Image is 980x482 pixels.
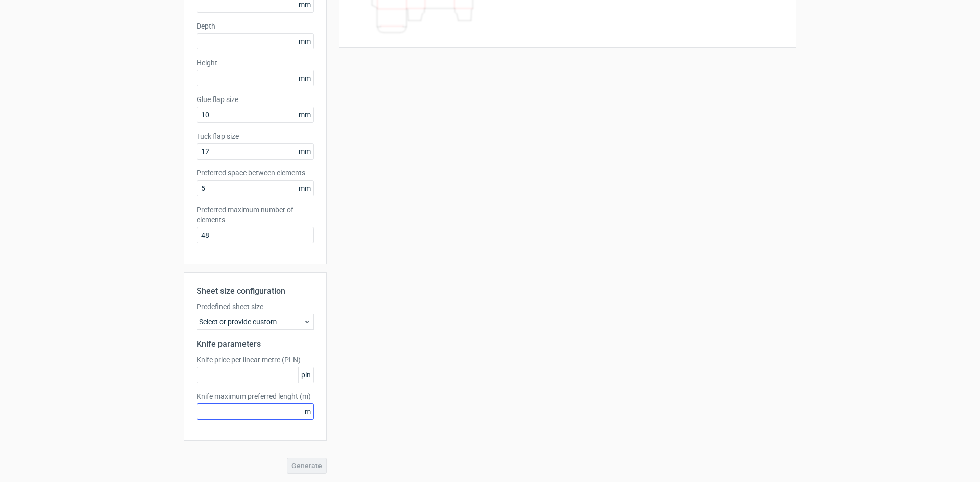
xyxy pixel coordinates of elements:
[197,94,314,105] label: Glue flap size
[296,70,313,86] span: mm
[296,34,313,49] span: mm
[197,168,314,178] label: Preferred space between elements
[296,144,313,159] span: mm
[197,391,314,401] label: Knife maximum preferred lenght (m)
[197,131,314,141] label: Tuck flap size
[197,21,314,31] label: Depth
[197,205,314,225] label: Preferred maximum number of elements
[197,58,314,68] label: Height
[197,314,314,330] div: Select or provide custom
[197,354,314,365] label: Knife price per linear metre (PLN)
[302,404,313,419] span: m
[298,367,313,383] span: pln
[197,338,314,350] h2: Knife parameters
[296,107,313,122] span: mm
[197,301,314,312] label: Predefined sheet size
[296,181,313,196] span: mm
[197,285,314,297] h2: Sheet size configuration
